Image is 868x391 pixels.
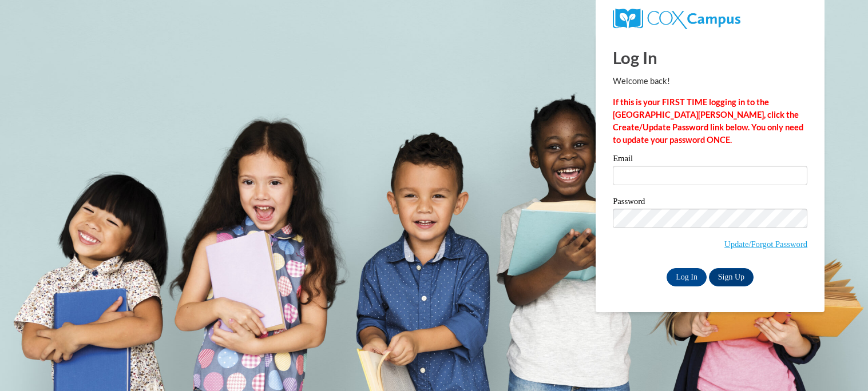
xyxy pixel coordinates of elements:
[613,9,740,29] img: COX Campus
[724,240,807,249] a: Update/Forgot Password
[613,197,807,209] label: Password
[667,268,707,286] input: Log In
[613,46,807,69] h1: Log In
[613,154,807,166] label: Email
[613,13,740,23] a: COX Campus
[613,97,803,145] strong: If this is your FIRST TIME logging in to the [GEOGRAPHIC_DATA][PERSON_NAME], click the Create/Upd...
[613,75,807,87] p: Welcome back!
[709,268,754,286] a: Sign Up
